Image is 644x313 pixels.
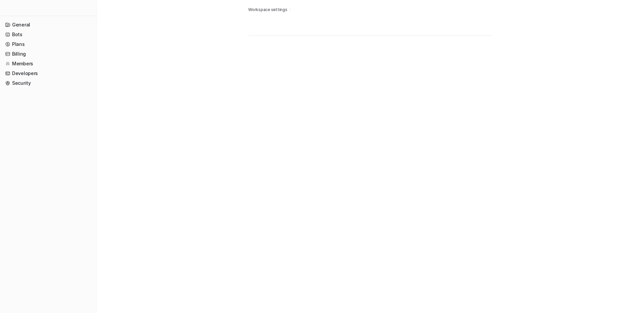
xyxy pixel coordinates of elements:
a: Billing [3,49,94,59]
a: Plans [3,40,94,49]
a: General [3,20,94,29]
a: Developers [3,69,94,78]
a: Security [3,78,94,88]
a: Workspace settings [248,7,287,13]
a: Members [3,59,94,68]
span: / [289,7,291,13]
a: Bots [3,30,94,39]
